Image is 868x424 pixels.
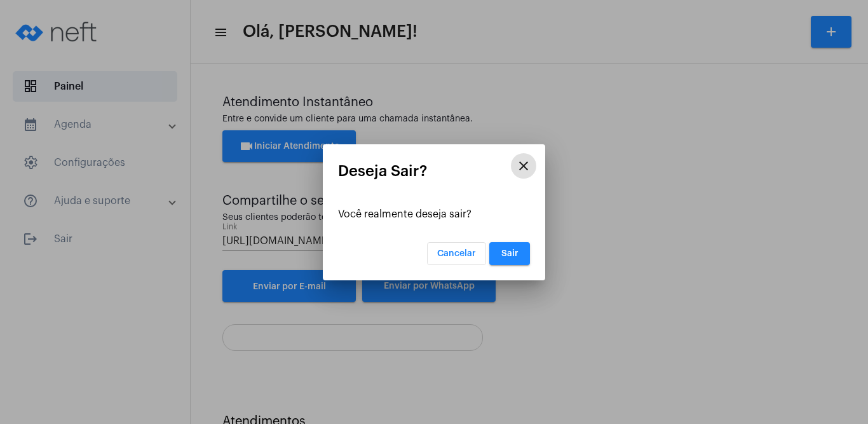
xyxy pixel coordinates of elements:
[338,209,530,220] div: Você realmente deseja sair?
[489,242,530,265] button: Sair
[516,158,531,174] mat-icon: close
[338,163,530,179] mat-card-title: Deseja Sair?
[437,249,476,258] span: Cancelar
[427,242,486,265] button: Cancelar
[501,249,519,258] span: Sair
